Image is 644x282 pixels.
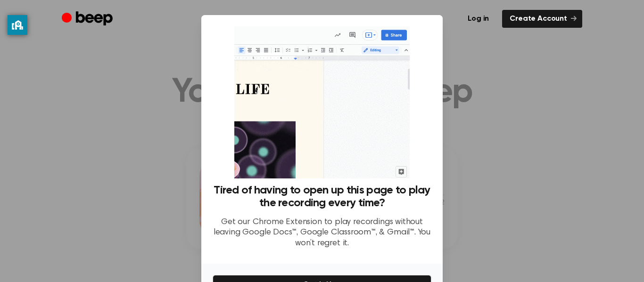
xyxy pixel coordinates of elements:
[62,10,115,28] a: Beep
[8,15,27,35] button: privacy banner
[213,217,431,249] p: Get our Chrome Extension to play recordings without leaving Google Docs™, Google Classroom™, & Gm...
[502,10,582,28] a: Create Account
[234,26,409,178] img: Beep extension in action
[213,184,431,209] h3: Tired of having to open up this page to play the recording every time?
[460,10,496,28] a: Log in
